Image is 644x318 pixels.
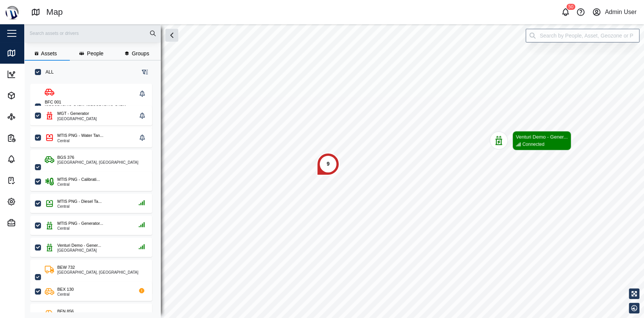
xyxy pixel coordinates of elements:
span: Groups [132,51,149,56]
div: Map marker [317,153,339,175]
div: [GEOGRAPHIC_DATA], [GEOGRAPHIC_DATA] [57,161,138,164]
div: [GEOGRAPHIC_DATA] [57,249,101,252]
div: MGT - Generator [57,110,89,117]
canvas: Map [24,24,644,318]
img: Main Logo [4,4,20,20]
div: Central [57,293,74,296]
div: Alarms [20,155,42,163]
div: Admin [20,219,41,227]
div: [GEOGRAPHIC_DATA], [GEOGRAPHIC_DATA] [57,271,138,274]
button: Admin User [591,7,638,17]
div: Sites [20,113,38,121]
div: Settings [20,197,45,206]
div: Dashboard [20,70,52,78]
div: MTIS PNG - Water Tan... [57,132,104,139]
div: MTIS PNG - Generator... [57,220,103,227]
div: Central [57,183,100,186]
div: Venturi Demo - Gener... [516,133,568,141]
div: [GEOGRAPHIC_DATA] [57,117,97,121]
div: Connected [522,141,544,148]
div: Tasks [20,176,39,185]
div: grid [30,81,160,312]
input: Search assets or drivers [29,28,156,39]
label: ALL [41,69,53,75]
div: 9 [327,160,330,168]
div: BFN 856 [57,308,74,315]
div: Map [46,6,63,19]
div: Map [20,49,36,57]
div: Central [57,139,104,143]
input: Search by People, Asset, Geozone or Place [526,29,639,42]
span: People [87,51,104,56]
div: 50 [566,4,575,10]
div: Central [57,227,103,230]
div: BFC 001 [45,99,61,105]
div: MTIS PNG - Diesel Ta... [57,198,102,205]
div: BGS 376 [57,154,74,161]
div: Assets [20,91,42,100]
span: Assets [41,51,57,56]
div: Map marker [490,131,571,150]
div: Venturi Demo - Gener... [57,242,101,249]
div: BEW 732 [57,264,75,271]
div: Reports [20,134,44,142]
div: Admin User [605,8,637,17]
div: MTIS PNG - Calibrati... [57,176,100,183]
div: Central [57,205,102,208]
div: BEX 130 [57,286,74,293]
